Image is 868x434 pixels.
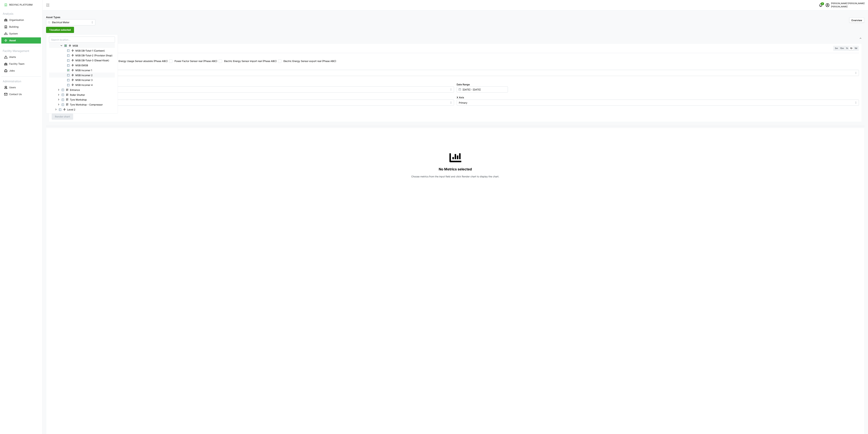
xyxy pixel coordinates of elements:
[62,104,64,106] span: Select Tyre Workshop - Compressor
[49,37,115,43] input: Search location...
[75,78,93,82] span: MSB Incomer 3
[70,93,85,96] span: Roller Shutter
[75,54,112,57] span: MSB DB-Total-2 (Provision Shop)
[49,27,71,33] span: 1 location selected
[1,11,41,16] p: Analysis
[70,98,87,101] span: Tyre Workshop
[46,34,865,43] button: Settings
[1,68,41,74] button: Jobs
[52,77,859,80] p: *You can only select a maximum of 5 metrics
[831,2,865,5] p: [PERSON_NAME] [PERSON_NAME]
[1,24,41,30] button: Building
[75,69,92,72] span: MSB Incomer 1
[67,54,69,57] span: Select MSB DB-Total-2 (Provision Shop)
[9,62,24,66] p: Facility Team
[70,88,80,92] span: Entrance
[52,86,454,93] input: Select chart type
[1,37,41,44] button: Asset
[222,59,277,63] label: Electric Energy Sensor import real (Phase ABC)
[67,64,69,66] span: Select MSB EMSB
[49,34,859,43] span: Settings
[1,91,41,97] button: Contact Us
[1,1,41,8] a: RESYNC PLATFORM
[59,108,61,111] span: Select Level 2
[9,55,16,59] p: Alerts
[457,96,464,99] label: X Axis
[9,25,19,29] p: Building
[1,61,41,67] a: Facility Team
[67,74,69,76] span: Select MSB Incomer 2
[1,2,41,8] button: RESYNC PLATFORM
[1,54,41,61] a: Alerts
[46,34,118,114] div: 1 location selected
[70,83,95,87] span: MSB Incomer 4
[52,114,73,120] button: Render chart
[64,102,105,107] span: Tyre Workshop - Compressor
[1,84,41,90] button: Users
[172,59,217,63] label: Power Factor Sensor real (Phase ABC)
[1,91,41,98] a: Contact Us
[52,100,454,106] input: Select Y axis
[1,61,41,67] button: Facility Team
[67,69,69,71] span: Select MSB Incomer 1
[70,78,95,82] span: MSB Incomer 3
[1,54,41,60] button: Alerts
[46,15,60,19] label: Asset Types
[70,58,112,62] span: MSB DB-Total-3 (Diesel Kiosk)
[55,114,70,120] span: Render chart
[1,67,41,74] a: Jobs
[106,59,168,63] label: Electrical Energy Usage Sensor absolute (Phase ABC)
[439,166,472,172] p: No Metrics selected
[817,2,824,9] button: notifications
[840,47,844,50] span: 15m
[9,18,24,22] p: Organisation
[855,47,857,50] span: 1M
[411,175,499,178] p: Choose metrics from the input field and click Render chart to display the chart.
[67,108,75,111] span: Level 2
[62,94,64,96] span: Select Roller Shutter
[1,48,41,53] p: Facility Management
[1,31,41,37] button: System
[457,83,470,86] label: Date Range
[9,32,18,35] p: System
[70,103,103,106] span: Tyre Workshop - Compressor
[1,17,41,23] a: Organisation
[64,88,82,92] span: Entrance
[70,53,115,57] span: MSB DB-Total-2 (Provision Shop)
[75,73,93,77] span: MSB Incomer 2
[62,99,64,101] span: Select Tyre Workshop
[64,97,89,102] span: Tyre Workshop
[58,71,853,75] input: Select metric
[75,64,88,67] span: MSB EMSB
[1,30,41,37] a: System
[70,68,94,72] span: MSB Incomer 1
[70,63,90,67] span: MSB EMSB
[46,27,74,33] button: 1 location selected
[831,5,865,8] p: [PERSON_NAME]
[62,107,78,111] span: Level 2
[67,50,69,52] span: Select MSB DB-Total-1 (Canteen)
[846,47,848,50] span: 1h
[457,86,508,93] input: Select date range
[75,49,105,52] span: MSB DB-Total-1 (Canteen)
[46,43,865,126] div: Settings
[9,39,16,42] p: Asset
[75,83,93,87] span: MSB Incomer 4
[70,73,95,77] span: MSB Incomer 2
[67,59,69,62] span: Select MSB DB-Total-3 (Diesel Kiosk)
[62,89,64,91] span: Select Entrance
[1,23,41,30] a: Building
[67,44,80,48] span: MSB
[9,3,33,6] p: RESYNC PLATFORM
[9,69,15,72] p: Jobs
[73,44,78,47] span: MSB
[851,19,862,22] span: Overview
[1,37,41,44] a: Asset
[457,100,859,106] input: Select X axis
[281,59,336,63] label: Electric Energy Sensor export real (Phase ABC)
[67,79,69,81] span: Select MSB Incomer 3
[70,48,107,52] span: MSB DB-Total-1 (Canteen)
[1,84,41,91] a: Users
[9,86,16,89] p: Users
[835,47,838,50] span: 5m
